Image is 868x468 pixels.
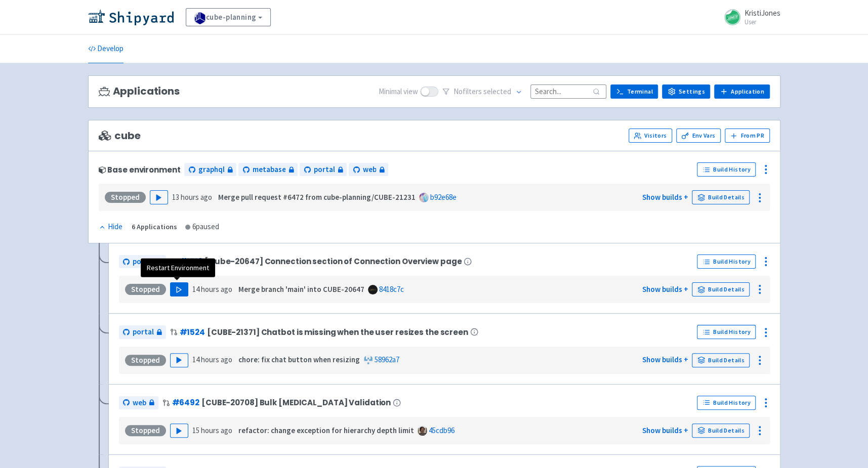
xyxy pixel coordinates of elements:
a: 45cdb96 [429,426,454,435]
span: No filter s [453,86,511,98]
span: [CUBE-21371] Chatbot is missing when the user resizes the screen [207,328,468,336]
a: Build Details [692,423,750,438]
img: Shipyard logo [88,9,174,25]
button: Play [170,423,188,438]
button: Play [170,282,188,296]
span: portal [133,326,154,338]
span: portal [313,164,335,176]
span: web [362,164,376,176]
span: [CUBE-20708] Bulk [MEDICAL_DATA] Validation [201,398,391,407]
div: 6 Applications [132,221,177,233]
a: Terminal [610,84,658,99]
span: graphql [198,164,224,176]
button: Hide [99,221,123,233]
div: Base environment [99,165,181,174]
a: Build Details [692,353,750,367]
strong: refactor: change exception for hierarchy depth limit [238,426,414,435]
a: Build History [697,396,756,410]
a: Show builds + [642,355,688,364]
div: Stopped [125,284,166,295]
a: 58962a7 [375,355,399,364]
button: Play [170,353,188,367]
div: Stopped [105,192,146,203]
span: [Cube-20647] Connection section of Connection Overview page [204,257,462,266]
button: From PR [725,129,770,143]
a: Show builds + [642,192,688,202]
time: 13 hours ago [172,192,212,202]
a: portal [119,325,166,339]
a: Show builds + [642,426,688,435]
a: web [349,163,388,177]
strong: chore: fix chat button when resizing [238,355,360,364]
strong: Merge pull request #6472 from cube-planning/CUBE-21231 [218,192,416,202]
small: User [745,19,780,25]
a: portal [300,163,347,177]
a: Build Details [692,190,750,204]
time: 15 hours ago [192,426,232,435]
a: Develop [88,35,123,63]
span: portal [133,256,154,268]
a: 8418c7c [379,284,404,294]
a: #1524 [180,327,205,337]
a: Build History [697,254,756,269]
div: 6 paused [185,221,219,233]
a: Application [714,84,769,99]
a: Build History [697,162,756,177]
a: portal [119,255,166,269]
input: Search... [530,84,606,98]
span: KristiJones [745,8,780,18]
div: Hide [99,221,122,233]
span: metabase [252,164,285,176]
a: Build Details [692,282,750,296]
span: web [133,397,146,409]
a: metabase [238,163,298,177]
a: Build History [697,325,756,339]
strong: Merge branch 'main' into CUBE-20647 [238,284,364,294]
a: #1512 [180,256,202,267]
a: web [119,396,158,410]
span: selected [483,87,511,96]
h3: Applications [99,86,180,97]
div: Stopped [125,355,166,366]
div: Stopped [125,425,166,436]
span: cube [99,130,141,142]
a: Env Vars [676,129,721,143]
a: Settings [662,84,710,99]
a: #6492 [172,397,199,408]
a: Visitors [629,129,672,143]
span: Minimal view [379,86,418,98]
a: graphql [184,163,236,177]
time: 14 hours ago [192,284,232,294]
a: cube-planning [186,8,271,26]
a: KristiJones User [718,9,780,25]
button: Play [150,190,168,204]
a: b92e68e [430,192,457,202]
time: 14 hours ago [192,355,232,364]
a: Show builds + [642,284,688,294]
